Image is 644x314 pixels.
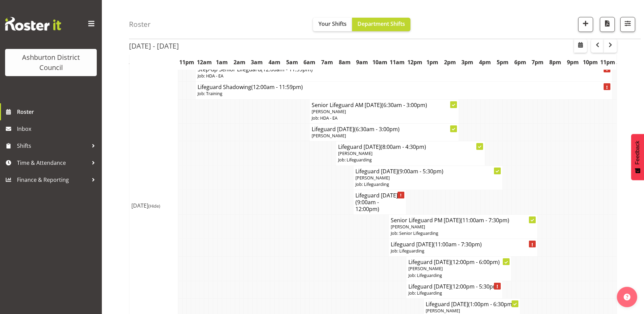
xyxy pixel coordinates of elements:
[338,143,483,150] h4: Lifeguard [DATE]
[371,54,389,70] th: 10am
[433,241,482,248] span: (11:00am - 7:30pm)
[406,54,424,70] th: 12pm
[355,198,379,213] span: (9:00am - 12:00pm)
[408,290,500,296] p: Job: Lifeguarding
[355,168,500,175] h4: Lifeguard [DATE]
[198,84,610,90] h4: Lifeguard Shadowing
[426,308,460,314] span: [PERSON_NAME]
[17,158,88,168] span: Time & Attendance
[494,54,511,70] th: 5pm
[283,54,301,70] th: 5am
[198,90,610,97] p: Job: Training
[312,115,456,121] p: Job: HDA - EA
[624,294,630,300] img: help-xxl-2.png
[355,181,500,188] p: Job: Lifeguarding
[511,54,529,70] th: 6pm
[357,20,405,28] span: Department Shifts
[476,54,494,70] th: 4pm
[408,272,509,279] p: Job: Lifeguarding
[313,18,352,31] button: Your Shifts
[198,73,610,79] p: Job: HDA - EA
[312,133,346,139] span: [PERSON_NAME]
[17,141,88,151] span: Shifts
[408,283,500,290] h4: Lifeguard [DATE]
[248,54,266,70] th: 3am
[398,168,443,175] span: (9:00am - 5:30pm)
[213,54,231,70] th: 1am
[574,39,587,53] button: Select a specific date within the roster.
[408,259,509,265] h4: Lifeguard [DATE]
[312,108,346,115] span: [PERSON_NAME]
[355,175,390,181] span: [PERSON_NAME]
[391,230,535,237] p: Job: Senior Lifeguarding
[381,143,426,151] span: (8:00am - 4:30pm)
[318,20,347,28] span: Your Shifts
[338,157,483,163] p: Job: Lifeguarding
[451,258,500,266] span: (12:00pm - 6:00pm)
[391,241,535,248] h4: Lifeguard [DATE]
[599,54,617,70] th: 11pm
[196,54,213,70] th: 12am
[459,54,476,70] th: 3pm
[353,54,371,70] th: 9am
[468,300,514,308] span: (1:00pm - 6:30pm)
[388,54,406,70] th: 11am
[600,17,615,32] button: Download a PDF of the roster according to the set date range.
[318,54,336,70] th: 7am
[461,216,509,224] span: (11:00am - 7:30pm)
[529,54,547,70] th: 7pm
[391,248,535,254] p: Job: Lifeguarding
[17,175,88,185] span: Finance & Reporting
[426,301,518,308] h4: Lifeguard [DATE]
[578,17,593,32] button: Add a new shift
[312,126,456,133] h4: Lifeguard [DATE]
[231,54,248,70] th: 2am
[178,54,196,70] th: 11pm
[301,54,318,70] th: 6am
[266,54,283,70] th: 4am
[634,141,641,164] span: Feedback
[312,102,456,108] h4: Senior Lifeguard AM [DATE]
[17,107,98,117] span: Roster
[631,134,644,180] button: Feedback - Show survey
[408,265,443,272] span: [PERSON_NAME]
[148,203,160,209] span: (Hide)
[391,217,535,224] h4: Senior Lifeguard PM [DATE]
[352,18,410,31] button: Department Shifts
[620,17,635,32] button: Filter Shifts
[391,224,425,230] span: [PERSON_NAME]
[338,150,372,156] span: [PERSON_NAME]
[129,20,151,28] h4: Roster
[564,54,582,70] th: 9pm
[251,83,303,91] span: (12:00am - 11:59pm)
[129,41,179,50] h2: [DATE] - [DATE]
[582,54,599,70] th: 10pm
[17,124,98,134] span: Inbox
[424,54,441,70] th: 1pm
[5,17,61,31] img: Rosterit website logo
[336,54,353,70] th: 8am
[547,54,564,70] th: 8pm
[355,192,404,212] h4: Lifeguard [DATE]
[451,283,500,290] span: (12:00pm - 5:30pm)
[382,101,427,109] span: (6:30am - 3:00pm)
[12,52,90,73] div: Ashburton District Council
[354,125,400,133] span: (6:30am - 3:00pm)
[441,54,459,70] th: 2pm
